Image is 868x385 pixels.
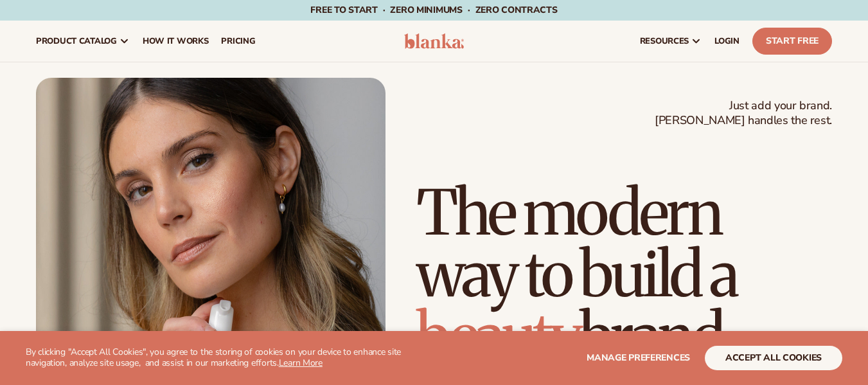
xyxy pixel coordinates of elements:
[310,4,557,16] span: Free to start · ZERO minimums · ZERO contracts
[416,298,580,375] span: beauty
[26,347,429,369] p: By clicking "Accept All Cookies", you agree to the storing of cookies on your device to enhance s...
[416,182,832,367] h1: The modern way to build a brand
[143,36,209,46] span: How It Works
[221,36,255,46] span: pricing
[279,357,323,369] a: Learn More
[705,346,842,370] button: accept all cookies
[587,346,690,370] button: Manage preferences
[30,21,136,62] a: product catalog
[640,36,689,46] span: resources
[633,21,708,62] a: resources
[655,98,832,129] span: Just add your brand. [PERSON_NAME] handles the rest.
[36,36,117,46] span: product catalog
[752,28,832,55] a: Start Free
[136,21,215,62] a: How It Works
[714,36,740,46] span: LOGIN
[708,21,746,62] a: LOGIN
[587,352,690,364] span: Manage preferences
[215,21,261,62] a: pricing
[404,33,465,49] img: logo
